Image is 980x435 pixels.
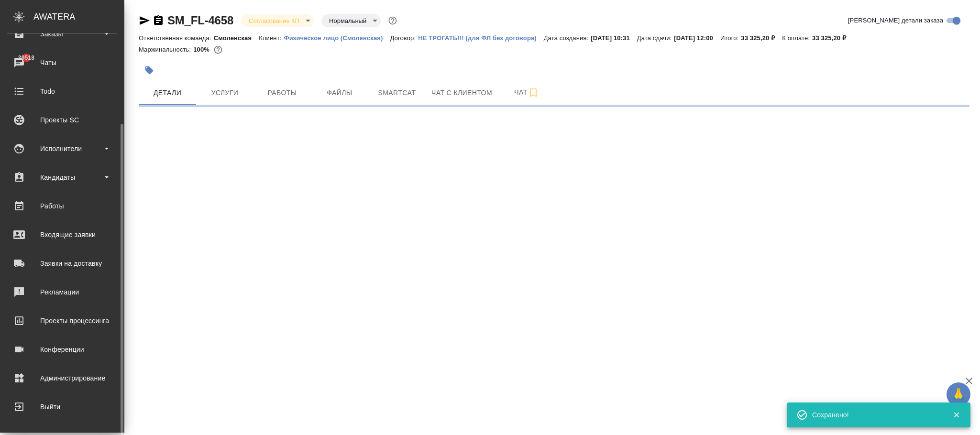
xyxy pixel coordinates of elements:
[431,87,492,99] span: Чат с клиентом
[7,199,117,213] div: Работы
[241,14,314,27] div: Согласование КП
[7,141,117,156] div: Исполнители
[637,34,674,42] p: Дата сдачи:
[741,34,782,42] p: 33 325,20 ₽
[7,228,117,242] div: Входящие заявки
[418,33,544,42] a: НЕ ТРОГАТЬ!!! (для ФЛ без договора)
[284,34,390,42] p: Физическое лицо (Смоленская)
[848,16,943,25] span: [PERSON_NAME] детали заказа
[7,55,117,70] div: Чаты
[317,87,363,99] span: Файлы
[947,382,970,406] button: 🙏
[812,34,853,42] p: 33 325,20 ₽
[2,51,122,75] a: 39518Чаты
[214,34,259,42] p: Смоленская
[33,7,124,26] div: AWATERA
[7,400,117,414] div: Выйти
[7,84,117,98] div: Todo
[7,27,117,41] div: Заказы
[782,34,812,42] p: К оплате:
[374,87,420,99] span: Smartcat
[2,366,122,390] a: Администрирование
[591,34,637,42] p: [DATE] 10:31
[246,17,302,25] button: Согласование КП
[674,34,720,42] p: [DATE] 12:00
[139,34,214,42] p: Ответственная команда:
[950,384,967,404] span: 🙏
[7,170,117,185] div: Кандидаты
[7,371,117,385] div: Администрирование
[144,87,190,99] span: Детали
[259,87,305,99] span: Работы
[504,87,550,98] span: Чат
[947,411,966,419] button: Закрыть
[7,256,117,271] div: Заявки на доставку
[2,223,122,247] a: Входящие заявки
[2,309,122,333] a: Проекты процессинга
[167,14,233,27] a: SM_FL-4658
[7,314,117,328] div: Проекты процессинга
[720,34,741,42] p: Итого:
[326,17,369,25] button: Нормальный
[139,46,193,53] p: Маржинальность:
[139,15,150,26] button: Скопировать ссылку для ЯМессенджера
[193,46,212,53] p: 100%
[812,410,938,420] div: Сохранено!
[321,14,381,27] div: Согласование КП
[12,53,40,63] span: 39518
[390,34,418,42] p: Договор:
[2,395,122,419] a: Выйти
[2,194,122,218] a: Работы
[212,43,224,56] button: 0.00 RUB;
[2,251,122,275] a: Заявки на доставку
[2,79,122,103] a: Todo
[7,285,117,299] div: Рекламации
[7,342,117,357] div: Конференции
[528,87,539,98] svg: Подписаться
[153,15,164,26] button: Скопировать ссылку
[284,33,390,42] a: Физическое лицо (Смоленская)
[418,34,544,42] p: НЕ ТРОГАТЬ!!! (для ФЛ без договора)
[139,60,160,81] button: Добавить тэг
[259,34,284,42] p: Клиент:
[202,87,248,99] span: Услуги
[2,337,122,361] a: Конференции
[386,14,399,27] button: Доп статусы указывают на важность/срочность заказа
[2,280,122,304] a: Рекламации
[7,113,117,127] div: Проекты SC
[544,34,591,42] p: Дата создания:
[2,108,122,132] a: Проекты SC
